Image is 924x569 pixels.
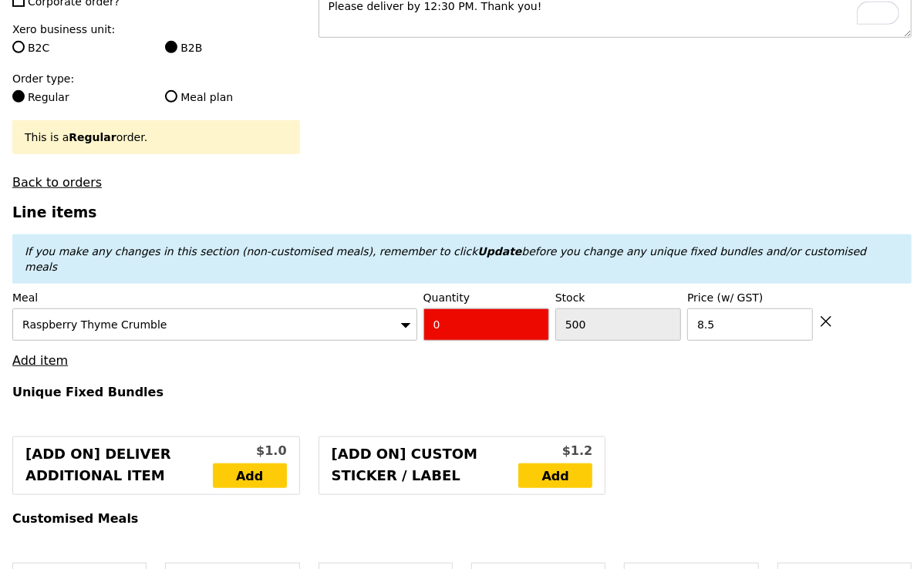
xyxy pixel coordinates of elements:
[25,245,866,273] em: If you make any changes in this section (non-customised meals), remember to click before you chan...
[12,40,147,56] label: B2C
[555,290,681,305] label: Stock
[12,41,25,53] input: B2C
[12,353,68,368] a: Add item
[12,175,102,190] a: Back to orders
[687,290,813,305] label: Price (w/ GST)
[25,130,288,145] div: This is a order.
[165,89,299,105] label: Meal plan
[423,290,549,305] label: Quantity
[12,90,25,103] input: Regular
[213,442,287,460] div: $1.0
[213,463,287,488] a: Add
[12,89,147,105] label: Regular
[12,385,912,399] h4: Unique Fixed Bundles
[12,204,912,221] h3: Line items
[165,90,177,103] input: Meal plan
[477,245,521,258] b: Update
[165,40,299,56] label: B2B
[12,22,300,37] label: Xero business unit:
[518,442,592,460] div: $1.2
[69,131,116,143] b: Regular
[165,41,177,53] input: B2B
[12,511,912,526] h4: Customised Meals
[518,463,592,488] a: Add
[12,71,300,86] label: Order type:
[22,318,167,331] span: Raspberry Thyme Crumble
[332,443,519,488] div: [Add on] Custom Sticker / Label
[12,290,417,305] label: Meal
[25,443,213,488] div: [Add on] Deliver Additional Item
